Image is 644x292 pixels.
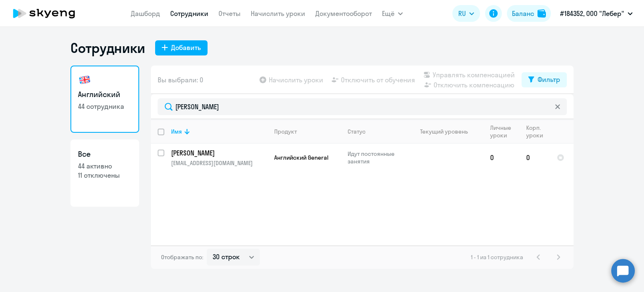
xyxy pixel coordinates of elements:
div: Личные уроки [490,124,519,139]
button: Фильтр [522,72,567,87]
img: english [78,73,91,87]
p: [EMAIL_ADDRESS][DOMAIN_NAME] [171,159,267,167]
div: Текущий уровень [412,128,483,135]
a: Документооборот [315,9,372,18]
div: Продукт [274,128,297,135]
a: Начислить уроки [251,9,305,18]
div: Корп. уроки [526,124,544,139]
button: Балансbalance [507,5,551,22]
a: Английский44 сотрудника [70,66,139,133]
a: Дашборд [131,9,160,18]
div: Продукт [274,128,340,135]
a: [PERSON_NAME] [171,148,267,158]
h3: Все [78,149,132,160]
div: Добавить [171,42,201,53]
div: Личные уроки [490,124,514,139]
span: 1 - 1 из 1 сотрудника [471,253,523,261]
button: #184352, ООО "Лебер" [556,3,637,24]
p: 44 активно [78,161,132,171]
p: [PERSON_NAME] [171,148,266,158]
div: Текущий уровень [420,128,468,135]
td: 0 [483,144,519,171]
a: Все44 активно11 отключены [70,139,139,207]
p: Идут постоянные занятия [348,150,405,165]
button: RU [452,5,480,22]
span: Английский General [274,154,328,161]
td: 0 [519,144,550,171]
span: Ещё [382,8,395,18]
a: Отчеты [218,9,241,18]
div: Имя [171,128,182,135]
div: Имя [171,128,267,135]
p: 11 отключены [78,171,132,180]
p: #184352, ООО "Лебер" [560,8,624,18]
input: Поиск по имени, email, продукту или статусу [158,98,567,115]
div: Статус [348,128,366,135]
img: balance [538,9,546,18]
p: 44 сотрудника [78,102,132,111]
span: Отображать по: [161,253,203,261]
span: RU [458,8,466,18]
button: Ещё [382,5,403,22]
div: Статус [348,128,405,135]
h1: Сотрудники [70,39,145,56]
span: Вы выбрали: 0 [158,75,203,85]
div: Корп. уроки [526,124,550,139]
div: Баланс [512,8,534,18]
a: Сотрудники [170,9,208,18]
h3: Английский [78,89,132,100]
button: Добавить [155,40,208,55]
div: Фильтр [538,74,560,84]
